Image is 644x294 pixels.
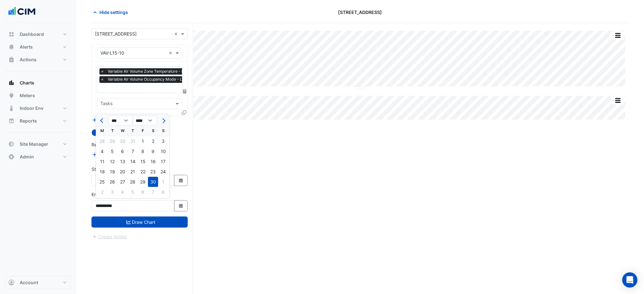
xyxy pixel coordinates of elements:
button: Indoor Env [5,102,71,115]
div: 11 [97,157,107,167]
div: Wednesday, October 30, 2024 [118,136,128,146]
div: 7 [148,187,158,197]
button: Admin [5,150,71,163]
span: Meters [20,92,35,99]
div: 22 [138,167,148,177]
div: Wednesday, November 6, 2024 [118,146,128,157]
app-icon: Actions [8,57,15,63]
div: Thursday, November 21, 2024 [128,167,138,177]
div: 1 [158,177,168,187]
div: Monday, December 2, 2024 [97,187,107,197]
div: 19 [107,167,118,177]
div: Saturday, November 9, 2024 [148,146,158,157]
button: Site Manager [5,138,71,150]
div: Thursday, December 5, 2024 [128,187,138,197]
div: 25 [97,177,107,187]
div: 7 [128,146,138,157]
div: T [107,126,118,136]
div: Saturday, November 23, 2024 [148,167,158,177]
select: Select year [133,116,157,125]
div: Wednesday, December 4, 2024 [118,187,128,197]
div: Wednesday, November 27, 2024 [118,177,128,187]
button: Account [5,276,71,289]
div: Friday, November 29, 2024 [138,177,148,187]
button: Next month [159,116,167,126]
span: Alerts [20,44,33,50]
button: Meters [5,89,71,102]
div: Monday, November 25, 2024 [97,177,107,187]
app-icon: Reports [8,118,15,124]
span: Actions [20,57,37,63]
button: Actions [5,53,71,66]
div: Tuesday, November 5, 2024 [107,146,118,157]
div: Tuesday, November 12, 2024 [107,157,118,167]
div: 21 [128,167,138,177]
div: Wednesday, November 13, 2024 [118,157,128,167]
div: W [118,126,128,136]
div: 30 [118,136,128,146]
div: Friday, December 6, 2024 [138,187,148,197]
div: Sunday, November 24, 2024 [158,167,168,177]
div: Tuesday, December 3, 2024 [107,187,118,197]
span: Clear [174,30,180,37]
span: Account [20,279,38,286]
div: 1 [138,136,148,146]
div: Thursday, November 14, 2024 [128,157,138,167]
div: F [138,126,148,136]
select: Select month [109,116,133,125]
div: Monday, November 11, 2024 [97,157,107,167]
div: S [158,126,168,136]
div: 31 [128,136,138,146]
div: Sunday, November 3, 2024 [158,136,168,146]
div: 15 [138,157,148,167]
div: 28 [128,177,138,187]
div: Thursday, October 31, 2024 [128,136,138,146]
span: Clear [169,50,174,56]
span: Variable Air Volume Occupancy Mode - L15, VAV-L15-10 [106,76,210,83]
button: More Options [612,31,624,39]
div: 9 [148,146,158,157]
label: Start Date [92,166,113,172]
span: Site Manager [20,141,48,147]
label: End Date [92,191,111,198]
div: 13 [118,157,128,167]
span: Indoor Env [20,105,44,111]
div: 8 [158,187,168,197]
div: Monday, November 4, 2024 [97,146,107,157]
div: Saturday, November 30, 2024 [148,177,158,187]
div: 4 [97,146,107,157]
div: 17 [158,157,168,167]
div: 29 [107,136,118,146]
div: M [97,126,107,136]
app-escalated-ticket-create-button: Please draw the charts first [92,233,127,239]
div: 3 [158,136,168,146]
button: More Options [612,97,624,104]
div: Sunday, December 8, 2024 [158,187,168,197]
button: Dashboard [5,28,71,41]
div: T [128,126,138,136]
div: 10 [158,146,168,157]
span: Clone Favourites and Tasks from this Equipment to other Equipment [182,110,186,115]
app-icon: Alerts [8,44,15,50]
div: Saturday, November 16, 2024 [148,157,158,167]
div: 16 [148,157,158,167]
div: 3 [107,187,118,197]
span: Charts [20,80,34,86]
div: 6 [138,187,148,197]
div: 2 [148,136,158,146]
div: Thursday, November 28, 2024 [128,177,138,187]
div: 5 [128,187,138,197]
div: 2 [97,187,107,197]
div: 12 [107,157,118,167]
div: 20 [118,167,128,177]
div: S [148,126,158,136]
div: 6 [118,146,128,157]
div: 18 [97,167,107,177]
button: Alerts [5,41,71,53]
div: Open Intercom Messenger [622,272,638,288]
div: 28 [97,136,107,146]
div: Tasks [99,100,112,108]
div: 30 [148,177,158,187]
div: 8 [138,146,148,157]
span: Hide settings [99,9,128,16]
